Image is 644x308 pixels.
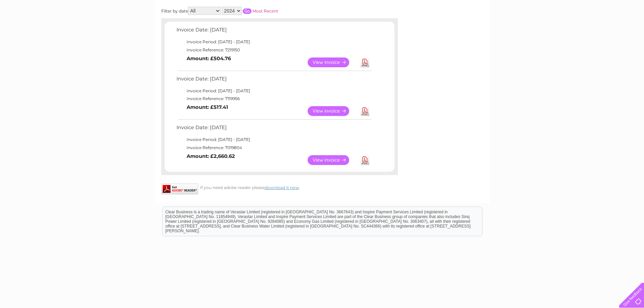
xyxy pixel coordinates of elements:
td: Invoice Date: [DATE] [175,74,373,87]
a: Most Recent [253,8,278,14]
a: Blog [585,29,595,34]
a: View [308,57,357,67]
a: Download [361,57,369,67]
a: Energy [542,29,557,34]
a: View [308,106,357,116]
a: Log out [622,29,638,34]
div: Clear Business is a trading name of Verastar Limited (registered in [GEOGRAPHIC_DATA] No. 3667643... [163,4,482,33]
td: Invoice Date: [DATE] [175,123,373,136]
a: Telecoms [561,29,581,34]
td: Invoice Reference: 7219150 [175,46,373,54]
a: Water [525,29,538,34]
b: Amount: £504.76 [187,55,231,62]
a: Contact [599,29,616,34]
td: Invoice Period: [DATE] - [DATE] [175,87,373,95]
b: Amount: £517.41 [187,104,228,110]
td: Invoice Period: [DATE] - [DATE] [175,38,373,46]
td: Invoice Date: [DATE] [175,25,373,38]
div: Filter by date [161,7,339,15]
td: Invoice Reference: 7119956 [175,95,373,103]
img: logo.png [23,18,57,38]
td: Invoice Period: [DATE] - [DATE] [175,136,373,144]
a: download it now [265,185,299,190]
div: If you need adobe reader please . [161,184,398,190]
td: Invoice Reference: 7019804 [175,144,373,152]
a: Download [361,106,369,116]
b: Amount: £2,660.62 [187,153,235,159]
a: Download [361,155,369,165]
a: 0333 014 3131 [517,3,563,12]
a: View [308,155,357,165]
